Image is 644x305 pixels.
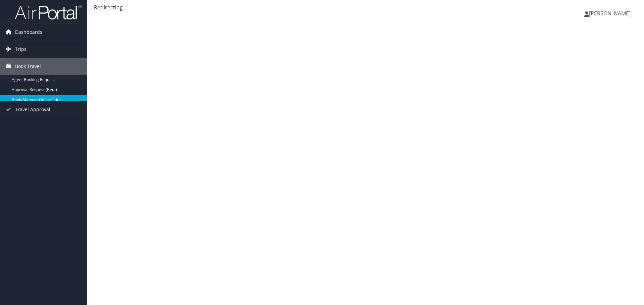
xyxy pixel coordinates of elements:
[15,101,50,118] span: Travel Approval
[94,3,637,11] div: Redirecting...
[584,3,637,23] a: [PERSON_NAME]
[15,41,26,58] span: Trips
[15,58,41,75] span: Book Travel
[15,4,82,20] img: airportal-logo.png
[15,24,42,41] span: Dashboards
[589,10,631,17] span: [PERSON_NAME]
